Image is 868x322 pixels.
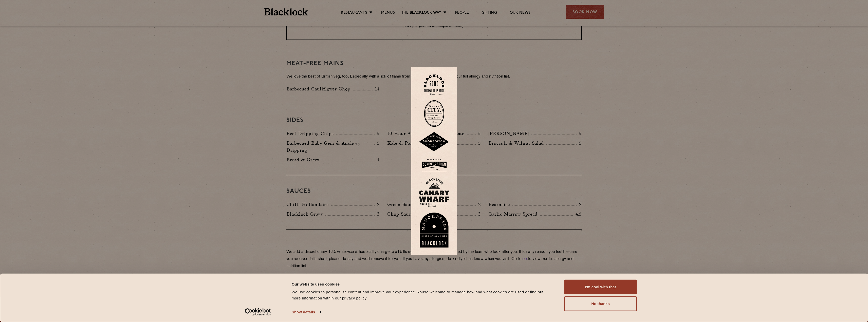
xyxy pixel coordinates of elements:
img: BL_Manchester_Logo-bleed.png [419,213,449,248]
a: Show details [292,308,321,316]
img: BLA_1470_CoventGarden_Website_Solid.svg [419,157,449,173]
img: BL_CW_Logo_Website.svg [419,178,449,207]
div: We use cookies to personalise content and improve your experience. You're welcome to manage how a... [292,289,553,301]
a: Usercentrics Cookiebot - opens in a new window [236,308,280,316]
button: I'm cool with that [564,280,637,294]
img: Shoreditch-stamp-v2-default.svg [419,132,449,152]
button: No thanks [564,296,637,311]
div: Our website uses cookies [292,281,553,287]
img: City-stamp-default.svg [424,100,444,127]
img: Soho-stamp-default.svg [424,74,444,95]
